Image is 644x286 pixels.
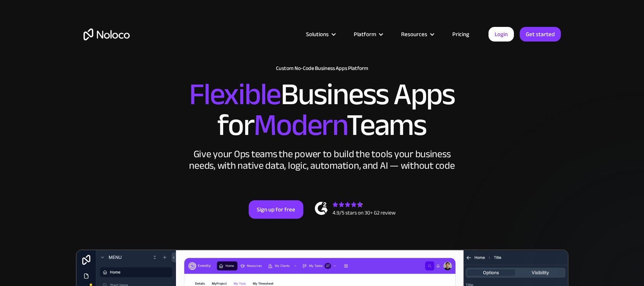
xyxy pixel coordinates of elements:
[443,29,479,39] a: Pricing
[488,27,514,42] a: Login
[354,29,376,39] div: Platform
[189,66,281,123] span: Flexible
[306,29,329,39] div: Solutions
[296,29,344,39] div: Solutions
[84,28,130,40] a: home
[84,79,561,141] h2: Business Apps for Teams
[344,29,391,39] div: Platform
[520,27,561,42] a: Get started
[249,200,303,219] a: Sign up for free
[187,148,457,171] div: Give your Ops teams the power to build the tools your business needs, with native data, logic, au...
[391,29,443,39] div: Resources
[254,96,346,154] span: Modern
[401,29,427,39] div: Resources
